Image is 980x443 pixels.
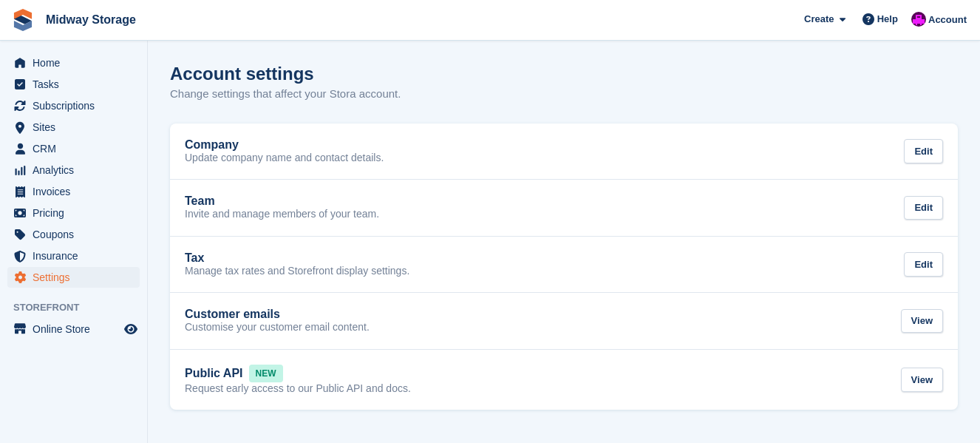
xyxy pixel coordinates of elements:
[33,95,121,116] span: Subscriptions
[804,12,834,27] span: Create
[185,138,239,152] h2: Company
[7,224,140,245] a: menu
[33,267,121,288] span: Settings
[185,251,204,265] h2: Tax
[170,293,958,349] a: Customer emails Customise your customer email content. View
[7,246,140,266] a: menu
[33,138,121,159] span: CRM
[904,196,943,220] div: Edit
[185,308,280,321] h2: Customer emails
[13,300,147,315] span: Storefront
[33,53,121,73] span: Home
[901,368,943,392] div: View
[877,12,898,27] span: Help
[7,138,140,159] a: menu
[185,367,243,380] h2: Public API
[928,13,967,27] span: Account
[901,309,943,334] div: View
[911,12,926,27] img: Gordie Sorensen
[7,53,140,73] a: menu
[7,117,140,138] a: menu
[33,117,121,138] span: Sites
[170,350,958,410] a: Public API NEW Request early access to our Public API and docs. View
[7,160,140,180] a: menu
[40,7,142,32] a: Midway Storage
[33,74,121,95] span: Tasks
[33,203,121,223] span: Pricing
[33,224,121,245] span: Coupons
[904,252,943,277] div: Edit
[185,195,215,208] h2: Team
[7,181,140,202] a: menu
[185,152,384,165] p: Update company name and contact details.
[185,265,409,278] p: Manage tax rates and Storefront display settings.
[249,365,283,382] span: NEW
[185,382,411,396] p: Request early access to our Public API and docs.
[7,95,140,116] a: menu
[7,203,140,223] a: menu
[170,180,958,236] a: Team Invite and manage members of your team. Edit
[33,160,121,180] span: Analytics
[904,139,943,163] div: Edit
[7,319,140,339] a: menu
[33,181,121,202] span: Invoices
[7,267,140,288] a: menu
[170,86,401,103] p: Change settings that affect your Stora account.
[170,64,314,84] h1: Account settings
[185,208,379,221] p: Invite and manage members of your team.
[33,319,121,339] span: Online Store
[12,9,34,31] img: stora-icon-8386f47178a22dfd0bd8f6a31ec36ba5ce8667c1dd55bd0f319d3a0aa187defe.svg
[7,74,140,95] a: menu
[122,320,140,338] a: Preview store
[185,321,370,334] p: Customise your customer email content.
[33,246,121,266] span: Insurance
[170,124,958,180] a: Company Update company name and contact details. Edit
[170,237,958,293] a: Tax Manage tax rates and Storefront display settings. Edit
